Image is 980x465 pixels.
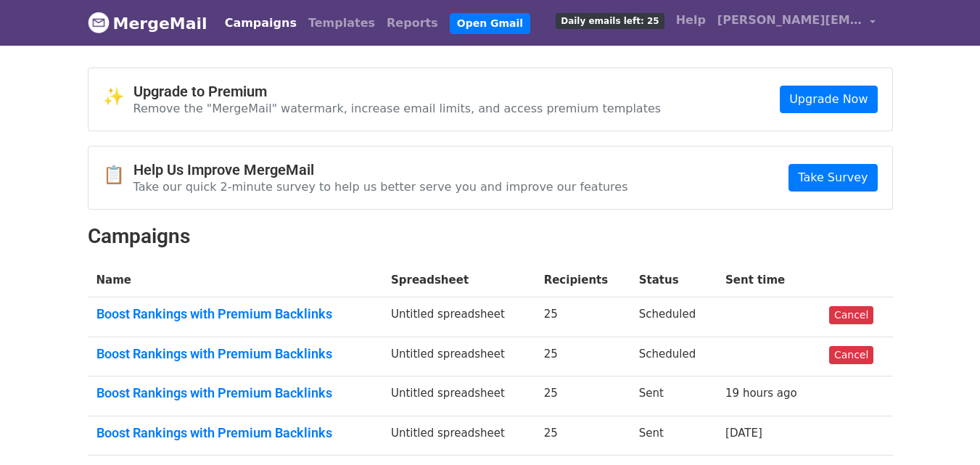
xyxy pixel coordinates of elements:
[302,9,381,38] a: Templates
[96,306,374,322] a: Boost Rankings with Premium Backlinks
[630,416,717,456] td: Sent
[630,376,717,416] td: Sent
[133,179,628,194] p: Take our quick 2-minute survey to help us better serve you and improve our features
[382,263,535,297] th: Spreadsheet
[717,263,820,297] th: Sent time
[550,6,670,35] a: Daily emails left: 25
[88,224,893,249] h2: Campaigns
[725,427,762,440] a: [DATE]
[780,86,877,113] a: Upgrade Now
[382,337,535,376] td: Untitled spreadsheet
[133,101,662,116] p: Remove the "MergeMail" watermark, increase email limits, and access premium templates
[450,13,530,34] a: Open Gmail
[96,425,374,441] a: Boost Rankings with Premium Backlinks
[717,12,862,29] span: [PERSON_NAME][EMAIL_ADDRESS][DOMAIN_NAME]
[556,13,664,29] span: Daily emails left: 25
[382,376,535,416] td: Untitled spreadsheet
[535,376,630,416] td: 25
[103,86,133,107] span: ✨
[96,346,374,362] a: Boost Rankings with Premium Backlinks
[219,9,302,38] a: Campaigns
[829,306,873,324] a: Cancel
[535,297,630,337] td: 25
[96,385,374,401] a: Boost Rankings with Premium Backlinks
[535,337,630,376] td: 25
[103,165,133,186] span: 📋
[630,263,717,297] th: Status
[829,346,873,364] a: Cancel
[382,416,535,456] td: Untitled spreadsheet
[535,416,630,456] td: 25
[381,9,444,38] a: Reports
[630,337,717,376] td: Scheduled
[133,161,628,178] h4: Help Us Improve MergeMail
[88,8,207,38] a: MergeMail
[725,387,797,400] a: 19 hours ago
[88,263,382,297] th: Name
[670,6,712,35] a: Help
[382,297,535,337] td: Untitled spreadsheet
[712,6,881,40] a: [PERSON_NAME][EMAIL_ADDRESS][DOMAIN_NAME]
[630,297,717,337] td: Scheduled
[88,12,110,33] img: MergeMail logo
[535,263,630,297] th: Recipients
[788,164,877,192] a: Take Survey
[133,83,662,100] h4: Upgrade to Premium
